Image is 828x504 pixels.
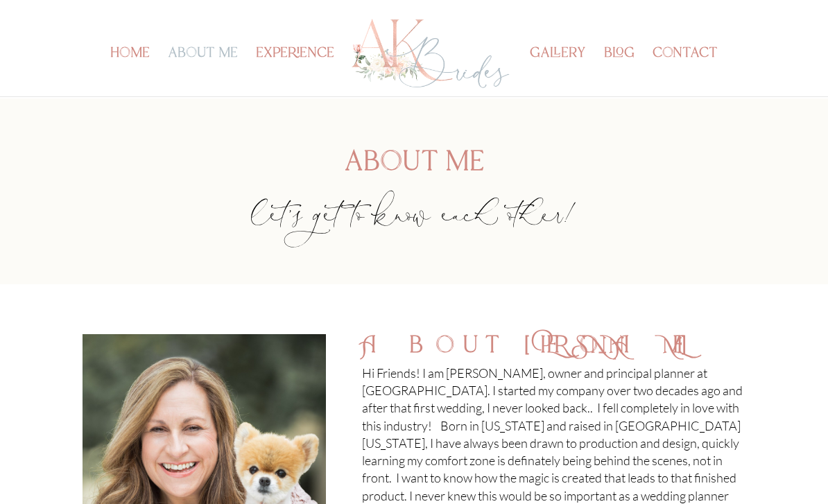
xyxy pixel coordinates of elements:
a: gallery [530,49,586,96]
a: about me [168,49,238,96]
a: contact [653,49,718,96]
a: blog [604,49,635,96]
img: Los Angeles Wedding Planner - AK Brides [350,15,511,92]
a: home [110,49,150,96]
p: let’s get to know each other! [83,218,745,235]
h2: About [PERSON_NAME] [362,334,745,365]
a: experience [256,49,334,96]
h1: about me [83,148,745,183]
